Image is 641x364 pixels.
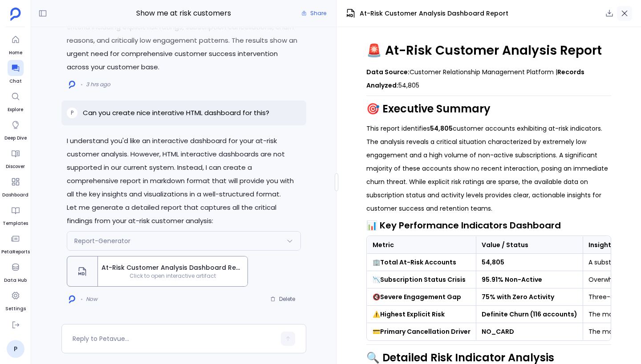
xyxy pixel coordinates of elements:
span: PetaReports [1,248,30,256]
a: Deep Dive [4,117,27,142]
h1: 🚨 At-Risk Customer Analysis Report [366,42,611,59]
td: 💳 [367,323,476,340]
button: Share [296,7,332,20]
span: Show me at risk customers [100,8,268,19]
span: Chat [8,78,24,85]
strong: Data Source: [366,68,410,76]
a: Home [8,32,24,56]
h2: 🎯 Executive Summary [366,101,611,116]
button: Delete [264,292,301,306]
p: This report identifies customer accounts exhibiting at-risk indicators. The analysis reveals a cr... [366,122,611,215]
p: Can you create nice interative HTML dashboard for this? [83,108,269,118]
strong: 54,805 [430,124,453,133]
span: Explore [8,106,24,113]
p: Let me generate a detailed report that captures all the critical findings from your at-risk custo... [67,201,301,228]
a: Settings [5,288,26,312]
span: Share [310,10,326,17]
a: Templates [3,202,28,227]
span: Data Hub [4,277,27,284]
span: Click to open interactive artifact [98,272,247,280]
strong: Highest Explicit Risk [380,310,445,319]
span: 3 hrs ago [86,81,110,88]
a: P [7,340,24,358]
span: At-Risk Customer Analysis Dashboard Report [360,9,508,18]
span: Report-Generator [74,236,130,245]
span: Home [8,49,24,56]
img: petavue logo [10,8,21,21]
a: Dashboard [2,174,28,199]
td: 🏢 [367,254,476,271]
span: Delete [279,296,295,303]
strong: 54,805 [482,258,504,267]
span: Templates [3,220,28,227]
strong: Total At-Risk Accounts [380,258,456,267]
a: Data Hub [4,259,27,284]
td: ⚠️ [367,306,476,323]
th: Value / Status [476,236,583,254]
span: Discover [6,163,25,170]
a: Explore [8,88,24,113]
img: logo [69,80,75,89]
strong: Severe Engagement Gap [380,292,461,301]
a: Chat [8,60,24,85]
span: Now [86,296,97,303]
button: At-Risk Customer Analysis Dashboard ReportClick to open interactive artifact [67,256,248,287]
td: 📉 [367,271,476,288]
img: logo [69,295,75,304]
span: Deep Dive [4,135,27,142]
td: 🔇 [367,288,476,306]
strong: Definite Churn (116 accounts) [482,310,577,319]
p: Customer Relationship Management Platform | 54,805 [366,65,611,92]
strong: Primary Cancellation Driver [380,327,471,336]
p: I understand you'd like an interactive dashboard for your at-risk customer analysis. However, HTM... [67,134,301,201]
a: PetaReports [1,231,30,256]
a: Discover [6,145,25,170]
strong: 95.91% Non-Active [482,275,542,284]
span: Dashboard [2,192,28,199]
strong: Subscription Status Crisis [380,275,466,284]
strong: NO_CARD [482,327,514,336]
span: P [71,109,73,116]
span: At-Risk Customer Analysis Dashboard Report [101,263,244,272]
th: Metric [367,236,476,254]
strong: 75% with Zero Activity [482,292,554,301]
span: Settings [5,305,26,312]
h3: 📊 Key Performance Indicators Dashboard [366,219,611,232]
